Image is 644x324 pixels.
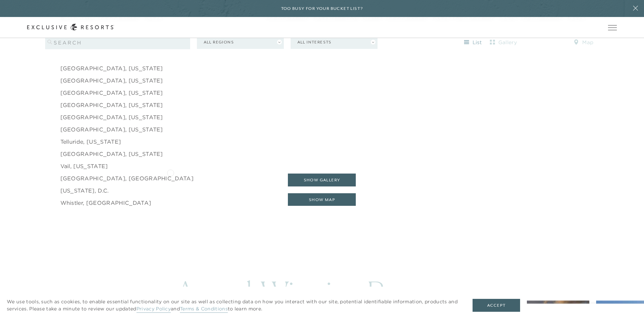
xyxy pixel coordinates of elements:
[60,64,163,72] a: [GEOGRAPHIC_DATA], [US_STATE]
[281,5,363,12] h6: Too busy for your bucket list?
[60,150,163,158] a: [GEOGRAPHIC_DATA], [US_STATE]
[488,37,519,48] button: gallery
[197,36,284,49] button: All Regions
[608,25,617,30] button: Open navigation
[180,306,228,313] a: Terms & Conditions
[60,125,163,133] a: [GEOGRAPHIC_DATA], [US_STATE]
[60,174,194,182] a: [GEOGRAPHIC_DATA], [GEOGRAPHIC_DATA]
[60,199,151,207] a: Whistler, [GEOGRAPHIC_DATA]
[288,174,356,186] button: show gallery
[60,138,121,146] a: Telluride, [US_STATE]
[60,76,163,85] a: [GEOGRAPHIC_DATA], [US_STATE]
[136,306,171,313] a: Privacy Policy
[458,37,488,48] button: list
[45,36,190,49] input: search
[288,193,356,206] button: show map
[568,37,599,48] button: map
[60,101,163,109] a: [GEOGRAPHIC_DATA], [US_STATE]
[60,113,163,121] a: [GEOGRAPHIC_DATA], [US_STATE]
[291,36,378,49] button: All Interests
[60,162,108,170] a: Vail, [US_STATE]
[60,186,109,195] a: [US_STATE], D.C.
[473,299,520,312] button: Accept
[7,298,459,312] p: We use tools, such as cookies, to enable essential functionality on our site as well as collectin...
[60,89,163,97] a: [GEOGRAPHIC_DATA], [US_STATE]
